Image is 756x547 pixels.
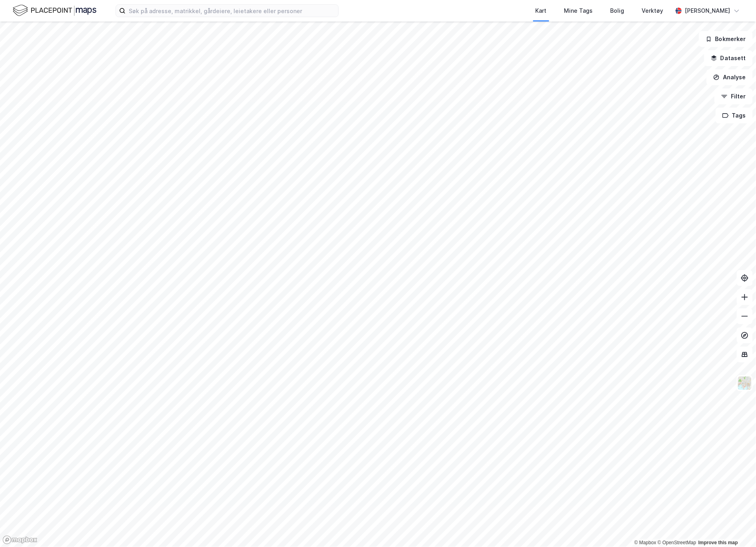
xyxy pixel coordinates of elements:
[685,6,730,16] div: [PERSON_NAME]
[658,540,696,546] a: OpenStreetMap
[2,535,37,545] a: Mapbox homepage
[611,6,624,16] div: Bolig
[13,4,96,18] img: logo.f888ab2527a4732fd821a326f86c7f29.svg
[634,540,656,546] a: Mapbox
[699,540,738,546] a: Improve this map
[707,69,753,85] button: Analyse
[737,376,752,391] img: Z
[564,6,593,16] div: Mine Tags
[716,509,756,547] iframe: Chat Widget
[715,88,753,104] button: Filter
[704,50,753,66] button: Datasett
[536,6,547,16] div: Kart
[699,31,753,47] button: Bokmerker
[126,5,338,17] input: Søk på adresse, matrikkel, gårdeiere, leietakere eller personer
[642,6,664,16] div: Verktøy
[716,108,753,124] button: Tags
